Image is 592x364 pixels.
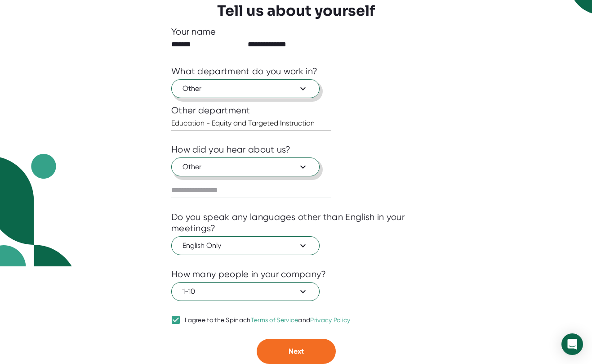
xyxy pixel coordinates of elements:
a: Privacy Policy [310,316,350,324]
span: English Only [182,240,308,251]
div: How many people in your company? [171,269,326,280]
div: Your name [171,26,421,37]
div: How did you hear about us? [171,144,291,155]
h3: Tell us about yourself [217,2,375,19]
button: Other [171,157,320,176]
div: Do you speak any languages other than English in your meetings? [171,211,421,234]
button: English Only [171,236,320,255]
span: Next [289,347,304,355]
div: Other department [171,105,421,116]
button: Next [257,339,336,364]
div: I agree to the Spinach and [185,316,351,324]
button: 1-10 [171,282,320,301]
span: 1-10 [182,286,308,297]
div: What department do you work in? [171,66,317,77]
span: Other [182,83,308,94]
span: Other [182,162,308,172]
div: Open Intercom Messenger [561,333,583,355]
a: Terms of Service [251,316,298,324]
button: Other [171,79,320,98]
input: What department? [171,116,331,130]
